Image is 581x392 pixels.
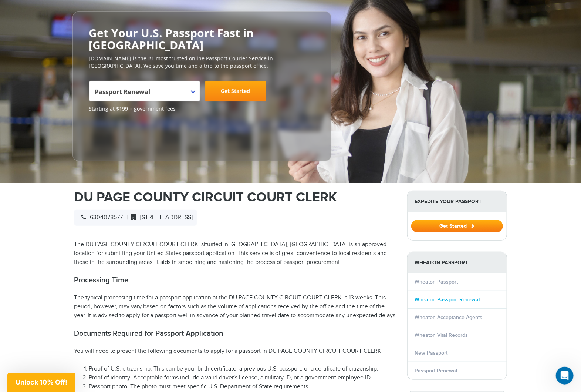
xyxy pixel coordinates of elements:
[89,116,145,153] iframe: Customer reviews powered by Trustpilot
[556,367,574,385] iframe: Intercom live chat
[78,214,123,221] span: 6304078577
[415,368,457,374] a: Passport Renewal
[74,347,396,356] p: You will need to present the following documents to apply for a passport in DU PAGE COUNTY CIRCUI...
[415,350,448,356] a: New Passport
[74,276,396,285] h2: Processing Time
[411,220,503,232] button: Get Started
[89,27,315,51] h2: Get Your U.S. Passport Fast in [GEOGRAPHIC_DATA]
[74,210,197,226] div: |
[415,279,458,285] a: Wheaton Passport
[411,223,503,229] a: Get Started
[89,55,315,70] p: [DOMAIN_NAME] is the #1 most trusted online Passport Courier Service in [GEOGRAPHIC_DATA]. We sav...
[415,314,483,321] a: Wheaton Acceptance Agents
[89,365,396,373] li: Proof of U.S. citizenship: This can be your birth certificate, a previous U.S. passport, or a cer...
[74,294,396,320] p: The typical processing time for a passport application at the DU PAGE COUNTY CIRCUIT COURT CLERK ...
[7,373,75,392] div: Unlock 10% Off!
[95,84,192,104] span: Passport Renewal
[74,240,396,267] p: The DU PAGE COUNTY CIRCUIT COURT CLERK, situated in [GEOGRAPHIC_DATA], [GEOGRAPHIC_DATA] is an ap...
[408,252,507,273] strong: Wheaton Passport
[128,214,193,221] span: [STREET_ADDRESS]
[16,378,67,386] span: Unlock 10% Off!
[89,105,315,113] span: Starting at $199 + government fees
[408,191,507,212] strong: Expedite Your Passport
[415,332,468,338] a: Wheaton Vital Records
[89,373,396,382] li: Proof of identity: Acceptable forms include a valid driver's license, a military ID, or a governm...
[89,382,396,391] li: Passport photo: The photo must meet specific U.S. Department of State requirements.
[415,296,480,303] a: Wheaton Passport Renewal
[74,329,396,338] h2: Documents Required for Passport Application
[89,81,200,101] span: Passport Renewal
[205,81,266,101] a: Get Started
[74,191,396,204] h1: DU PAGE COUNTY CIRCUIT COURT CLERK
